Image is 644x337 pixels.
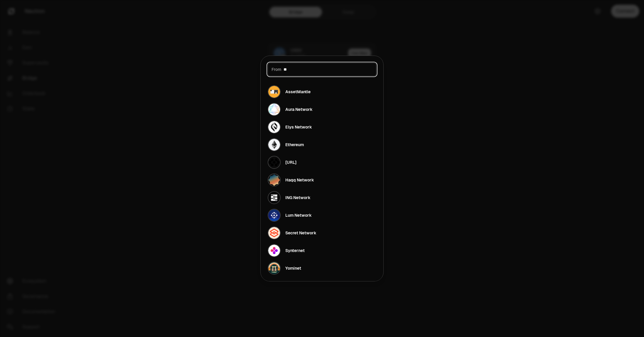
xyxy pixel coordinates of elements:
img: Elys Network Logo [268,121,281,134]
div: Aura Network [285,106,313,112]
div: Synternet [285,248,305,253]
img: Yominet Logo [268,262,281,275]
span: From [272,66,281,72]
div: Secret Network [285,230,316,236]
img: Aura Network Logo [268,103,281,116]
img: Secret Network Logo [268,226,281,239]
div: Yominet [285,265,301,271]
div: Elys Network [285,124,312,130]
button: Secret Network LogoSecret Network [264,224,380,242]
img: AssetMantle Logo [268,85,281,98]
img: Zenrock Mainnet Logo [268,279,281,292]
button: Lum Network LogoLum Network [264,206,380,224]
button: Ethereum LogoEthereum [264,136,380,154]
img: Lum Network Logo [268,209,281,222]
button: Yominet LogoYominet [264,259,380,277]
button: Synternet LogoSynternet [264,242,380,259]
button: Haqq Network LogoHaqq Network [264,171,380,189]
div: ING Network [285,195,311,201]
div: Ethereum [285,142,304,148]
button: Elys Network LogoElys Network [264,118,380,136]
img: Haqq Network Logo [268,173,281,186]
button: ING Network LogoING Network [264,189,380,206]
img: Synternet Logo [268,244,281,257]
button: Aura Network LogoAura Network [264,101,380,118]
button: Fetch.ai Logo[URL] [264,154,380,171]
div: AssetMantle [285,89,311,95]
button: Zenrock Mainnet Logo [264,277,380,295]
div: Haqq Network [285,177,314,183]
img: ING Network Logo [268,191,281,204]
button: AssetMantle LogoAssetMantle [264,83,380,101]
div: [URL] [285,159,296,165]
img: Ethereum Logo [268,138,281,151]
img: Fetch.ai Logo [268,156,281,169]
div: Lum Network [285,212,312,218]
